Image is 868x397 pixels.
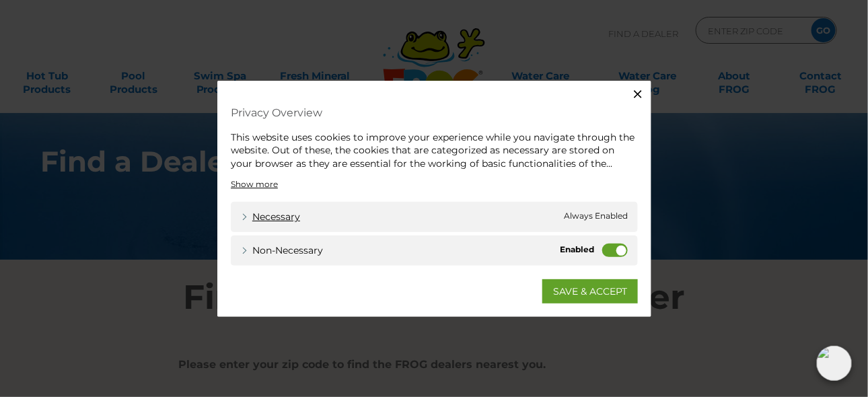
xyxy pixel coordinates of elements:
[231,131,638,170] div: This website uses cookies to improve your experience while you navigate through the website. Out ...
[231,178,278,190] a: Show more
[542,279,638,303] a: SAVE & ACCEPT
[231,100,638,124] h4: Privacy Overview
[241,210,300,224] a: Necessary
[564,210,628,224] span: Always Enabled
[241,244,323,258] a: Non-necessary
[817,346,852,381] img: openIcon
